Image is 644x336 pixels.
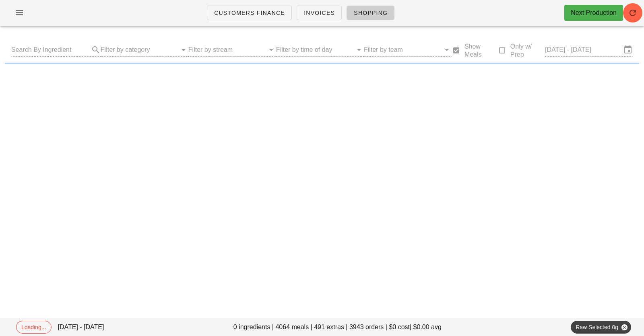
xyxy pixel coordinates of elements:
span: | $0.00 avg [410,322,442,332]
span: Invoices [303,10,335,16]
span: Shopping [353,10,388,16]
a: Shopping [347,6,394,20]
span: Customers Finance [214,10,285,16]
span: Raw Selected 0g [576,321,626,334]
button: Close [621,324,628,331]
div: Next Production [571,8,617,18]
a: Invoices [297,6,342,20]
span: Loading... [21,321,46,333]
a: Customers Finance [207,6,292,20]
